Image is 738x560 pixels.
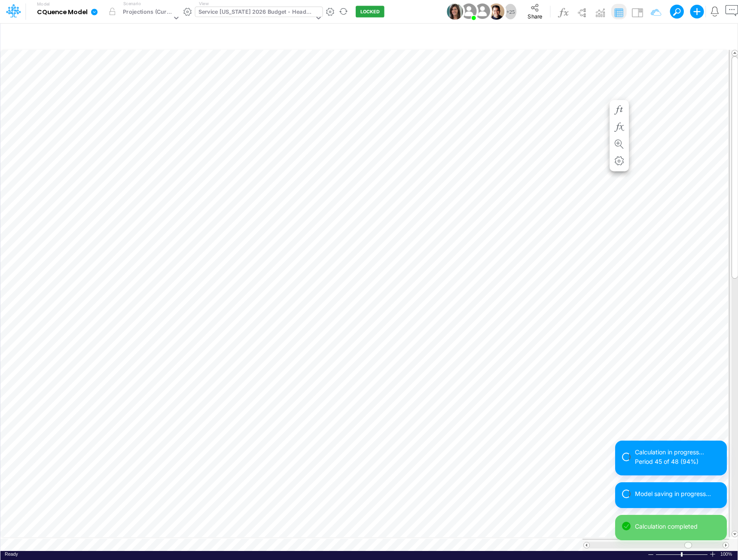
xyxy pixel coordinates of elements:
div: Zoom [681,552,683,557]
div: Projections (Current) [123,8,171,18]
button: LOCKED [356,6,384,18]
a: Notifications [710,6,720,16]
button: Share [520,1,549,22]
label: Model [37,2,50,7]
input: Type a title here [8,27,551,45]
span: + 25 [506,9,515,15]
div: Service [US_STATE] 2026 Budget - Headcount [198,8,314,18]
span: Share [528,13,542,19]
img: User Image Icon [459,2,479,21]
label: Scenario [123,0,141,7]
b: CQuence Model [37,9,87,16]
img: User Image Icon [447,3,463,20]
img: User Image Icon [473,2,492,21]
div: Model saving in progress... [635,489,720,498]
div: Calculation in progress... Period 45 of 48 (94%) [635,447,720,466]
span: Ready [5,551,18,557]
div: In Ready mode [5,551,18,557]
div: Zoom level [720,551,733,557]
label: View [199,0,209,7]
div: Calculation completed [635,522,720,531]
span: 100% [720,551,733,557]
div: Zoom Out [647,551,654,558]
div: Zoom In [709,551,716,557]
div: Zoom [656,551,709,557]
img: User Image Icon [488,3,505,20]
